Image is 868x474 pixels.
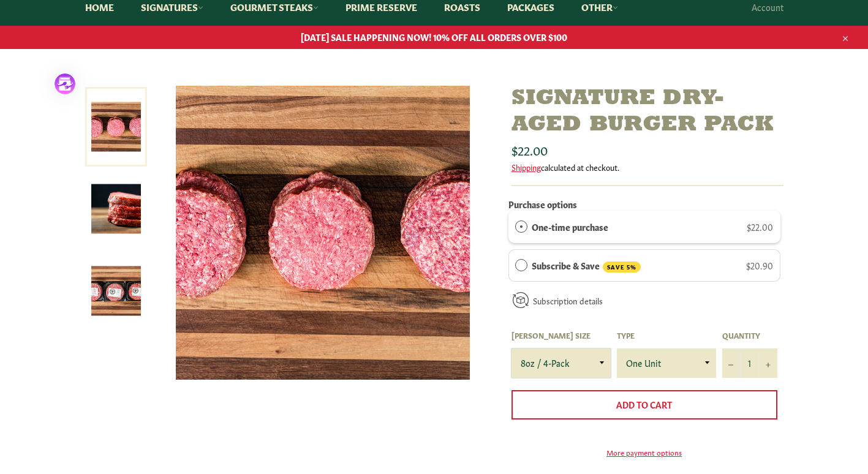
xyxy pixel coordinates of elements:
[511,141,548,158] span: $22.00
[515,220,527,233] div: One-time purchase
[511,162,783,173] div: calculated at checkout.
[511,330,611,340] label: [PERSON_NAME] Size
[511,161,541,173] a: Shipping
[511,86,783,138] h1: Signature Dry-Aged Burger Pack
[722,348,741,378] button: Reduce item quantity by one
[603,261,641,273] span: SAVE 5%
[617,330,716,340] label: Type
[747,220,773,233] span: $22.00
[91,184,141,234] img: Signature Dry-Aged Burger Pack
[508,198,577,210] label: Purchase options
[722,330,777,340] label: Quantity
[515,258,527,272] div: Subscribe & Save
[176,86,470,380] img: Signature Dry-Aged Burger Pack
[91,266,141,316] img: Signature Dry-Aged Burger Pack
[616,398,672,410] span: Add to Cart
[511,390,777,419] button: Add to Cart
[533,295,603,306] a: Subscription details
[532,220,608,233] label: One-time purchase
[511,447,777,457] a: More payment options
[746,259,773,271] span: $20.90
[532,258,641,273] label: Subscribe & Save
[759,348,777,378] button: Increase item quantity by one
